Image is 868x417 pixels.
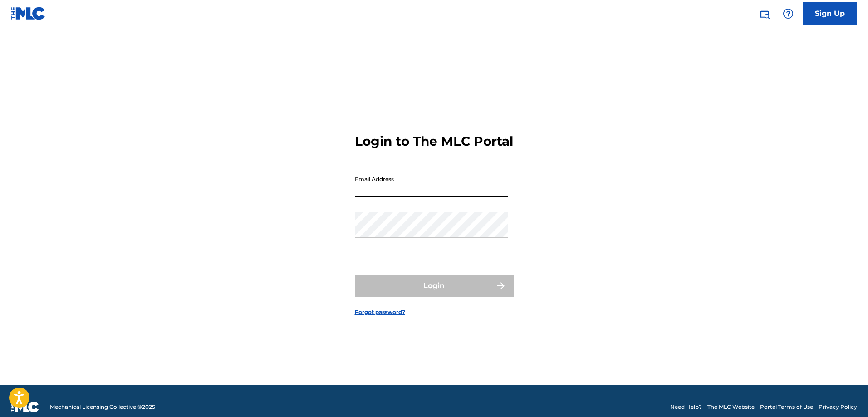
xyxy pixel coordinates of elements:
[819,403,857,411] a: Privacy Policy
[759,8,770,19] img: search
[11,7,46,20] img: MLC Logo
[11,402,39,412] img: logo
[670,403,702,411] a: Need Help?
[707,403,755,411] a: The MLC Website
[803,2,857,25] a: Sign Up
[783,8,794,19] img: help
[760,403,813,411] a: Portal Terms of Use
[823,373,868,417] iframe: Chat Widget
[355,133,513,149] h3: Login to The MLC Portal
[355,308,405,316] a: Forgot password?
[755,5,774,23] a: Public Search
[50,403,155,411] span: Mechanical Licensing Collective © 2025
[779,5,797,23] div: Help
